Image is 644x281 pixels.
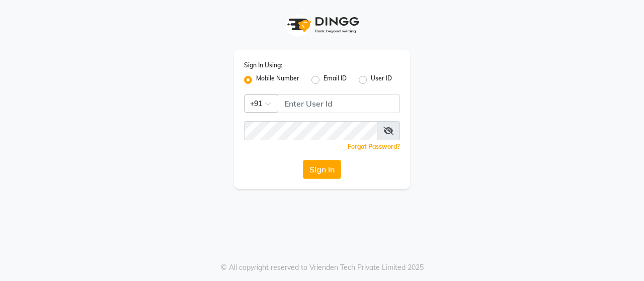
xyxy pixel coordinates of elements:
label: Email ID [324,74,347,86]
a: Forgot Password? [348,143,400,150]
input: Username [244,121,377,140]
button: Sign In [303,160,341,179]
img: logo1.svg [282,10,362,40]
input: Username [278,94,400,113]
label: User ID [371,74,392,86]
label: Mobile Number [256,74,299,86]
label: Sign In Using: [244,61,282,70]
